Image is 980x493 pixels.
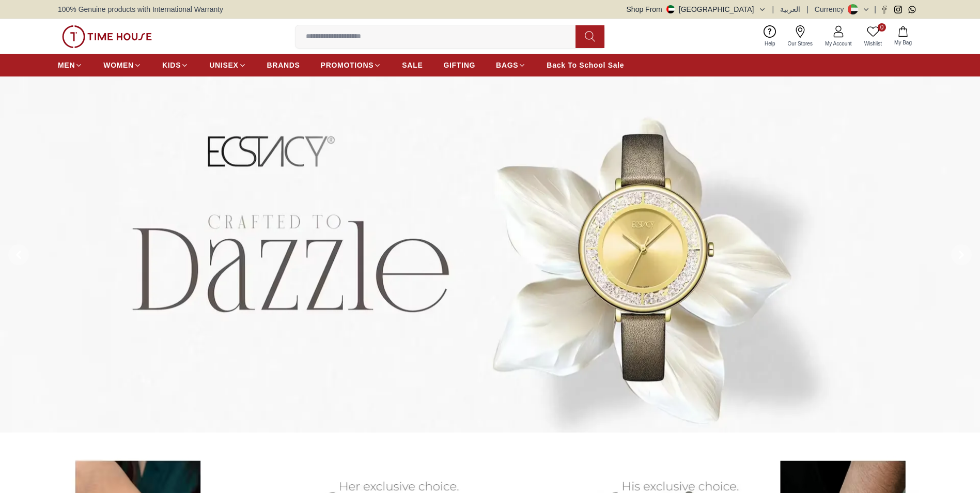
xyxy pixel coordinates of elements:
[402,56,423,74] a: SALE
[321,60,374,70] span: PROMOTIONS
[780,4,800,14] button: العربية
[821,40,856,48] span: My Account
[815,4,848,14] div: Currency
[858,23,888,50] a: 0Wishlist
[860,40,886,48] span: Wishlist
[496,56,526,74] a: BAGS
[209,56,246,74] a: UNISEX
[784,40,817,48] span: Our Stores
[58,4,223,14] span: 100% Genuine products with International Warranty
[443,60,475,70] span: GIFTING
[772,4,774,14] span: |
[666,5,675,13] img: United Arab Emirates
[874,4,876,14] span: |
[547,56,624,74] a: Back To School Sale
[402,60,423,70] span: SALE
[758,23,782,50] a: Help
[894,6,902,13] a: Instagram
[267,60,300,70] span: BRANDS
[496,60,518,70] span: BAGS
[162,56,189,74] a: KIDS
[58,60,75,70] span: MEN
[760,40,780,48] span: Help
[782,23,819,50] a: Our Stores
[627,4,766,14] button: Shop From[GEOGRAPHIC_DATA]
[321,56,382,74] a: PROMOTIONS
[58,56,83,74] a: MEN
[806,4,808,14] span: |
[888,24,918,49] button: My Bag
[267,56,300,74] a: BRANDS
[890,39,916,47] span: My Bag
[878,23,886,32] span: 0
[162,60,181,70] span: KIDS
[209,60,238,70] span: UNISEX
[880,6,888,13] a: Facebook
[547,60,624,70] span: Back To School Sale
[62,25,152,48] img: ...
[908,6,916,13] a: Whatsapp
[103,60,134,70] span: WOMEN
[103,56,142,74] a: WOMEN
[443,56,475,74] a: GIFTING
